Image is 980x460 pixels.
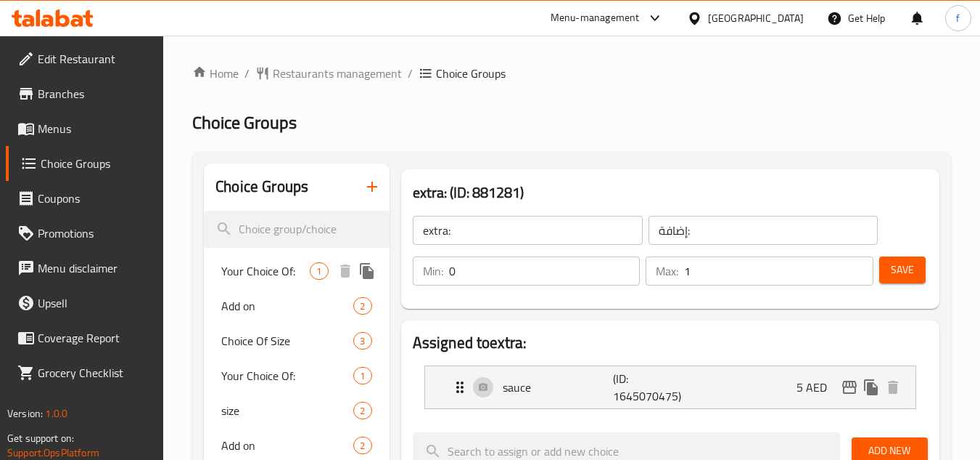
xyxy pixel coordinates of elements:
[6,320,164,355] a: Coverage Report
[221,297,353,315] span: Add on
[413,360,928,415] li: Expand
[6,146,164,181] a: Choice Groups
[6,286,164,320] a: Upsell
[244,65,250,82] li: /
[796,379,839,396] p: 5 AED
[436,65,506,82] span: Choice Groups
[6,181,164,216] a: Coupons
[879,257,926,283] button: Save
[423,262,443,280] p: Min:
[353,297,371,315] div: Choices
[956,10,960,26] span: f
[204,288,389,323] div: Add on2
[192,65,239,82] a: Home
[354,334,371,348] span: 3
[6,41,164,76] a: Edit Restaurant
[354,439,371,453] span: 2
[38,190,152,207] span: Coupons
[7,404,43,423] span: Version:
[354,369,371,383] span: 1
[38,294,152,312] span: Upsell
[192,106,297,139] span: Choice Groups
[891,261,914,279] span: Save
[860,376,882,398] button: duplicate
[6,111,164,146] a: Menus
[413,332,928,354] h2: Assigned to extra:
[839,376,860,398] button: edit
[255,65,402,82] a: Restaurants management
[204,358,389,393] div: Your Choice Of:1
[503,379,614,396] p: sauce
[310,265,327,278] span: 1
[6,251,164,286] a: Menu disclaimer
[6,216,164,251] a: Promotions
[192,65,951,82] nav: breadcrumb
[413,181,928,204] h3: extra: (ID: 881281)
[221,437,353,454] span: Add on
[38,329,152,347] span: Coverage Report
[613,370,687,405] p: (ID: 1645070475)
[204,393,389,428] div: size2
[204,254,389,288] div: Your Choice Of:1deleteduplicate
[656,262,678,280] p: Max:
[353,402,371,419] div: Choices
[7,429,74,448] span: Get support on:
[221,262,310,280] span: Your Choice Of:
[204,323,389,358] div: Choice Of Size3
[38,50,152,68] span: Edit Restaurant
[6,76,164,111] a: Branches
[41,155,152,172] span: Choice Groups
[221,332,353,350] span: Choice Of Size
[45,404,67,423] span: 1.0.0
[38,120,152,137] span: Menus
[38,364,152,382] span: Grocery Checklist
[6,355,164,390] a: Grocery Checklist
[356,260,378,282] button: duplicate
[221,367,353,384] span: Your Choice Of:
[354,404,371,418] span: 2
[38,259,152,277] span: Menu disclaimer
[334,260,356,282] button: delete
[882,376,904,398] button: delete
[551,9,640,27] div: Menu-management
[215,176,308,198] h2: Choice Groups
[408,65,413,82] li: /
[221,402,353,419] span: size
[273,65,402,82] span: Restaurants management
[425,366,915,408] div: Expand
[354,299,371,313] span: 2
[863,442,916,460] span: Add New
[204,211,389,248] input: search
[38,85,152,102] span: Branches
[38,225,152,242] span: Promotions
[708,10,804,26] div: [GEOGRAPHIC_DATA]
